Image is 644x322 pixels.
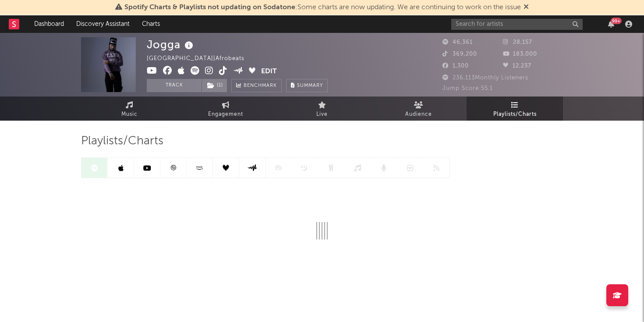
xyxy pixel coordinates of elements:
[493,109,537,120] span: Playlists/Charts
[202,79,227,92] span: ( 1 )
[405,109,432,120] span: Audience
[81,136,163,147] span: Playlists/Charts
[231,79,282,92] a: Benchmark
[451,19,583,30] input: Search for artists
[467,97,563,121] a: Playlists/Charts
[608,21,614,28] button: 99+
[208,109,243,120] span: Engagement
[611,18,622,24] div: 99 +
[442,39,473,45] span: 46,361
[81,97,177,121] a: Music
[297,83,323,88] span: Summary
[124,4,295,11] span: Spotify Charts & Playlists not updating on Sodatone
[244,81,277,91] span: Benchmark
[274,97,370,121] a: Live
[121,109,138,120] span: Music
[147,54,255,64] div: [GEOGRAPHIC_DATA] | Afrobeats
[136,15,166,33] a: Charts
[177,97,274,121] a: Engagement
[442,75,528,81] span: 236,113 Monthly Listeners
[286,79,328,92] button: Summary
[503,39,532,45] span: 28,157
[503,63,531,69] span: 12,237
[442,86,493,91] span: Jump Score: 55.1
[28,15,70,33] a: Dashboard
[147,79,202,92] button: Track
[442,51,477,57] span: 369,200
[316,109,328,120] span: Live
[70,15,136,33] a: Discovery Assistant
[442,63,469,69] span: 1,300
[370,97,467,121] a: Audience
[202,79,227,92] button: (1)
[503,51,537,57] span: 183,000
[524,4,529,11] span: Dismiss
[147,37,195,52] div: Jogga
[261,66,277,77] button: Edit
[124,4,521,11] span: : Some charts are now updating. We are continuing to work on the issue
